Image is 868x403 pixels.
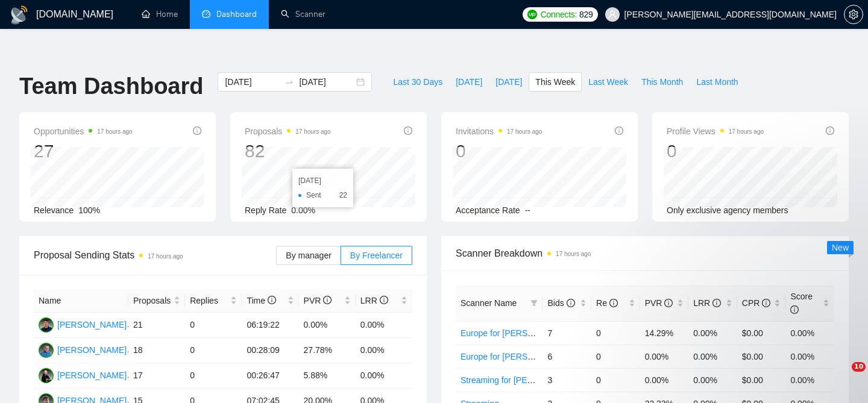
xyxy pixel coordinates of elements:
[148,253,183,260] time: 17 hours ago
[128,363,185,389] td: 17
[360,296,388,305] span: LRR
[535,75,575,89] span: This Week
[635,72,690,92] button: This Month
[541,8,577,21] span: Connects:
[185,338,242,363] td: 0
[844,10,863,19] a: setting
[245,140,331,163] div: 82
[456,140,542,163] div: 0
[528,294,540,312] span: filter
[242,363,298,389] td: 00:26:47
[298,189,347,201] li: Sent
[609,299,618,307] span: info-circle
[386,72,449,92] button: Last 30 Days
[39,317,54,333] img: VS
[202,10,210,18] span: dashboard
[128,289,185,313] th: Proposals
[844,5,863,24] button: setting
[690,72,744,92] button: Last Month
[34,140,133,163] div: 27
[832,243,849,252] span: New
[34,124,133,139] span: Opportunities
[852,362,866,372] span: 10
[34,289,128,313] th: Name
[827,362,856,391] iframe: Intercom live chat
[128,338,185,363] td: 18
[530,299,538,307] span: filter
[461,328,571,338] a: Europe for [PERSON_NAME]
[268,296,276,304] span: info-circle
[596,298,618,308] span: Re
[667,140,764,163] div: 0
[591,368,640,392] td: 0
[225,75,280,89] input: Start date
[507,128,542,135] time: 17 hours ago
[495,75,522,89] span: [DATE]
[588,75,628,89] span: Last Week
[304,296,332,305] span: PVR
[242,313,298,338] td: 06:19:22
[542,368,591,392] td: 3
[737,368,786,392] td: $0.00
[489,72,529,92] button: [DATE]
[128,313,185,338] td: 21
[640,368,689,392] td: 0.00%
[461,298,517,308] span: Scanner Name
[729,128,764,135] time: 17 hours ago
[547,298,574,308] span: Bids
[299,75,354,89] input: End date
[356,363,412,389] td: 0.00%
[667,124,764,139] span: Profile Views
[393,75,442,89] span: Last 30 Days
[456,75,482,89] span: [DATE]
[339,189,347,201] span: 22
[185,313,242,338] td: 0
[525,205,530,215] span: --
[356,313,412,338] td: 0.00%
[34,248,276,263] span: Proposal Sending Stats
[461,375,583,385] a: Streaming for [PERSON_NAME]
[299,338,356,363] td: 27.78%
[579,8,593,21] span: 829
[39,343,54,358] img: AB
[39,368,54,383] img: EZ
[529,72,582,92] button: This Week
[281,9,325,19] a: searchScanner
[285,77,294,87] span: swap-right
[582,72,635,92] button: Last Week
[185,363,242,389] td: 0
[542,321,591,345] td: 7
[461,352,571,361] a: Europe for [PERSON_NAME]
[456,205,520,215] span: Acceptance Rate
[291,205,315,215] span: 0.00%
[285,77,294,87] span: to
[696,75,738,89] span: Last Month
[667,205,788,215] span: Only exclusive agency members
[193,127,201,135] span: info-circle
[688,368,737,392] td: 0.00%
[323,296,332,304] span: info-circle
[456,124,542,139] span: Invitations
[299,363,356,389] td: 5.88%
[608,10,617,19] span: user
[78,205,100,215] span: 100%
[356,338,412,363] td: 0.00%
[57,369,127,382] div: [PERSON_NAME]
[247,296,275,305] span: Time
[826,127,834,135] span: info-circle
[97,128,132,135] time: 17 hours ago
[57,318,127,331] div: [PERSON_NAME]
[245,124,331,139] span: Proposals
[133,294,171,307] span: Proposals
[567,299,575,307] span: info-circle
[591,345,640,368] td: 0
[615,127,623,135] span: info-circle
[299,313,356,338] td: 0.00%
[19,72,203,101] h1: Team Dashboard
[286,251,331,260] span: By manager
[216,9,257,19] span: Dashboard
[298,175,347,187] div: [DATE]
[39,345,127,354] a: AB[PERSON_NAME]
[34,205,74,215] span: Relevance
[785,368,834,392] td: 0.00%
